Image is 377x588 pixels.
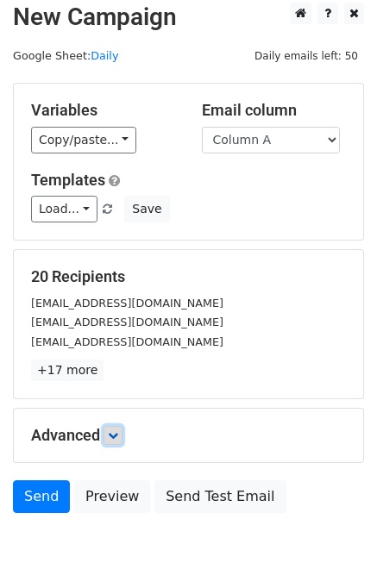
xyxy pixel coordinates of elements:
[31,127,136,153] a: Copy/paste...
[74,480,150,513] a: Preview
[31,196,97,222] a: Load...
[31,426,346,445] h5: Advanced
[31,316,223,328] small: [EMAIL_ADDRESS][DOMAIN_NAME]
[31,297,223,310] small: [EMAIL_ADDRESS][DOMAIN_NAME]
[248,49,364,62] a: Daily emails left: 50
[31,171,105,189] a: Templates
[31,267,346,286] h5: 20 Recipients
[31,335,223,348] small: [EMAIL_ADDRESS][DOMAIN_NAME]
[91,49,118,62] a: Daily
[248,47,364,66] span: Daily emails left: 50
[202,101,347,120] h5: Email column
[13,480,70,513] a: Send
[13,3,364,32] h2: New Campaign
[31,101,176,120] h5: Variables
[13,49,118,62] small: Google Sheet:
[31,360,104,381] a: +17 more
[154,480,286,513] a: Send Test Email
[291,505,377,588] iframe: Chat Widget
[124,196,169,222] button: Save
